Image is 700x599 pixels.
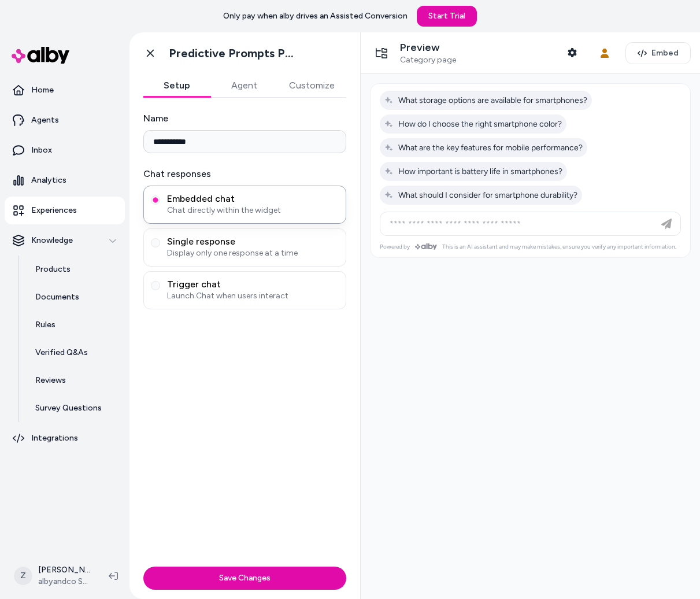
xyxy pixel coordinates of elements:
a: Analytics [5,167,125,194]
p: Inbox [31,145,52,156]
a: Home [5,76,125,104]
p: Knowledge [31,235,73,246]
span: Single response [167,236,339,247]
img: alby Logo [12,47,69,64]
span: Launch Chat when users interact [167,290,339,302]
button: Embed [625,42,691,64]
h1: Predictive Prompts PLP [169,46,299,61]
span: Embedded chat [167,193,339,205]
a: Reviews [24,367,125,394]
a: Inbox [5,136,125,164]
span: Z [14,567,32,585]
p: Verified Q&As [35,347,88,358]
p: Home [31,84,54,96]
a: Rules [24,311,125,339]
span: Chat directly within the widget [167,205,339,216]
p: Products [35,264,71,275]
button: Knowledge [5,227,125,254]
a: Documents [24,283,125,311]
p: Agents [31,114,59,126]
span: Category page [400,55,456,65]
p: Documents [35,291,79,303]
p: Analytics [31,175,66,186]
p: Only pay when alby drives an Assisted Conversion [223,10,408,22]
button: Agent [210,74,277,97]
a: Start Trial [417,6,477,27]
p: Preview [400,41,456,54]
a: Agents [5,106,125,134]
button: Z[PERSON_NAME]albyandco SolCon [7,557,99,594]
a: Survey Questions [24,394,125,422]
p: Experiences [31,205,77,216]
button: Trigger chatLaunch Chat when users interact [151,281,160,290]
label: Name [143,112,346,125]
button: Single responseDisplay only one response at a time [151,238,160,247]
span: albyandco SolCon [38,576,90,587]
p: Integrations [31,432,78,444]
button: Customize [277,74,346,97]
p: [PERSON_NAME] [38,564,90,576]
label: Chat responses [143,167,346,181]
p: Survey Questions [35,402,102,414]
a: Experiences [5,197,125,224]
span: Trigger chat [167,279,339,290]
a: Verified Q&As [24,339,125,367]
a: Products [24,256,125,283]
p: Rules [35,319,55,331]
p: Reviews [35,375,66,386]
a: Integrations [5,424,125,452]
button: Embedded chatChat directly within the widget [151,195,160,205]
span: Display only one response at a time [167,247,339,259]
span: Embed [651,47,679,59]
button: Save Changes [143,567,346,590]
button: Setup [143,74,210,97]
